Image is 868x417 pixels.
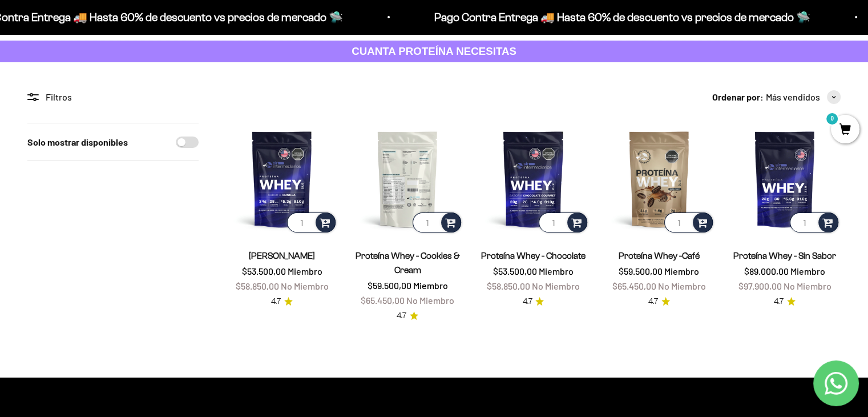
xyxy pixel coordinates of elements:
[648,295,670,308] a: 4.74.7 de 5.0 estrellas
[242,266,286,276] span: $53.500,00
[831,124,859,137] a: 0
[619,251,700,260] a: Proteína Whey -Café
[648,295,658,308] span: 4.7
[712,90,764,105] span: Ordenar por:
[27,90,199,105] div: Filtros
[288,266,322,276] span: Miembro
[619,266,663,276] span: $59.500,00
[434,8,810,26] p: Pago Contra Entrega 🚚 Hasta 60% de descuento vs precios de mercado 🛸
[783,280,831,291] span: No Miembro
[825,112,839,126] mark: 0
[774,295,784,308] span: 4.7
[352,123,463,235] img: Proteína Whey - Cookies & Cream
[738,280,781,291] span: $97.900,00
[539,266,574,276] span: Miembro
[766,90,820,105] span: Más vendidos
[522,295,532,308] span: 4.7
[744,266,789,276] span: $89.000,00
[361,295,405,306] span: $65.450,00
[397,310,406,322] span: 4.7
[532,280,580,291] span: No Miembro
[356,251,460,275] a: Proteína Whey - Cookies & Cream
[487,280,530,291] span: $58.850,00
[271,295,281,308] span: 4.7
[733,251,836,260] a: Proteína Whey - Sin Sabor
[397,310,418,322] a: 4.74.7 de 5.0 estrellas
[612,280,656,291] span: $65.450,00
[774,295,796,308] a: 4.74.7 de 5.0 estrellas
[413,280,448,291] span: Miembro
[27,135,128,150] label: Solo mostrar disponibles
[249,251,315,260] a: [PERSON_NAME]
[658,280,706,291] span: No Miembro
[790,266,825,276] span: Miembro
[236,280,279,291] span: $58.850,00
[352,45,516,57] strong: CUANTA PROTEÍNA NECESITAS
[522,295,544,308] a: 4.74.7 de 5.0 estrellas
[664,266,699,276] span: Miembro
[271,295,293,308] a: 4.74.7 de 5.0 estrellas
[406,295,454,306] span: No Miembro
[481,251,586,260] a: Proteína Whey - Chocolate
[368,280,411,291] span: $59.500,00
[281,280,329,291] span: No Miembro
[766,90,841,105] button: Más vendidos
[493,266,537,276] span: $53.500,00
